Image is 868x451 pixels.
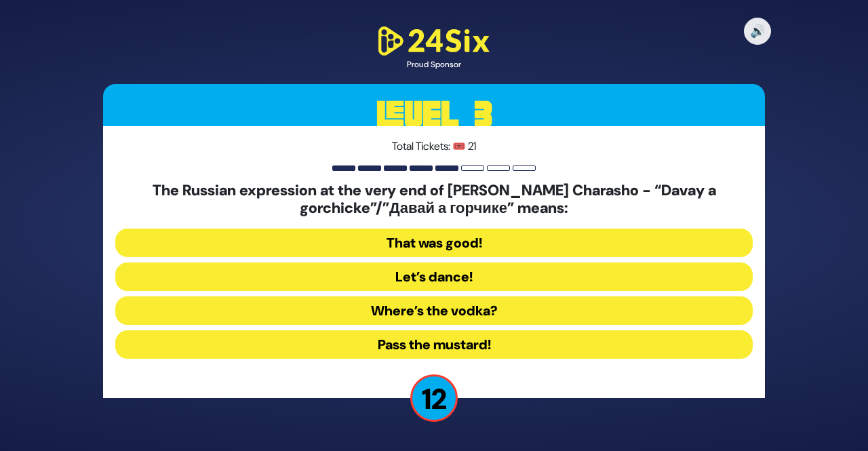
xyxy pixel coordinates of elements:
p: 12 [410,374,458,422]
p: Total Tickets: 🎟️ 21 [115,138,753,155]
img: 24Six [373,24,495,58]
button: Where’s the vodka? [115,296,753,325]
div: Proud Sponsor [373,58,495,71]
button: 🔊 [744,18,771,45]
button: Pass the mustard! [115,330,753,359]
button: Let’s dance! [115,262,753,291]
button: That was good! [115,229,753,257]
h3: Level 3 [103,84,765,145]
h5: The Russian expression at the very end of [PERSON_NAME] Charasho - “Davay a gorchicke”/”Давай а г... [115,182,753,218]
